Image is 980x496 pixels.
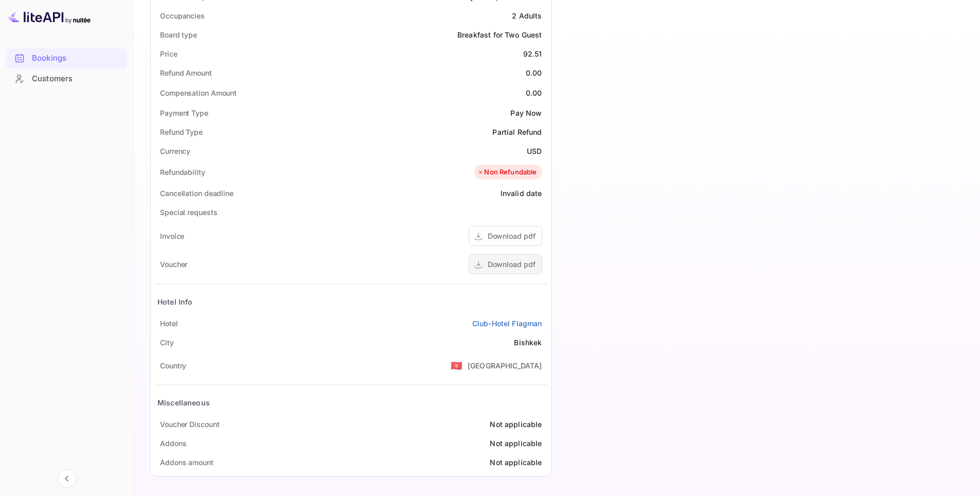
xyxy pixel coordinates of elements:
div: Hotel [160,318,178,329]
div: 0.00 [526,87,542,98]
div: Partial Refund [492,127,542,137]
div: 92.51 [523,48,542,59]
div: Bookings [6,48,127,68]
a: Customers [6,69,127,88]
div: Country [160,360,186,371]
div: Special requests [160,207,217,218]
div: Non Refundable [477,167,537,178]
div: Not applicable [490,438,542,449]
div: Compensation Amount [160,87,237,98]
a: Club-Hotel Flagman [472,318,542,329]
div: Voucher [160,259,187,270]
div: Refundability [160,167,205,178]
div: Addons amount [160,457,213,468]
div: Download pdf [488,231,536,241]
div: Occupancies [160,10,205,21]
div: USD [527,146,542,156]
div: Customers [6,69,127,89]
div: Refund Amount [160,67,212,78]
div: City [160,337,174,348]
div: Addons [160,438,186,449]
a: Bookings [6,48,127,67]
div: Payment Type [160,108,208,118]
div: Breakfast for Two Guest [457,29,542,40]
div: 2 Adults [512,10,542,21]
div: Download pdf [488,259,536,270]
div: Bishkek [514,337,542,348]
button: Collapse navigation [58,469,76,488]
div: Voucher Discount [160,419,219,430]
div: Currency [160,146,190,156]
div: Miscellaneous [157,397,210,408]
div: Not applicable [490,419,542,430]
div: Invoice [160,231,184,241]
div: Hotel Info [157,296,193,307]
div: Pay Now [510,108,542,118]
div: Customers [32,73,122,85]
div: Cancellation deadline [160,188,234,199]
div: 0.00 [526,67,542,78]
span: United States [451,356,462,375]
div: Invalid date [501,188,542,199]
div: Bookings [32,52,122,64]
div: Refund Type [160,127,203,137]
div: [GEOGRAPHIC_DATA] [468,360,542,371]
img: LiteAPI logo [8,8,91,25]
div: Not applicable [490,457,542,468]
div: Price [160,48,177,59]
div: Board type [160,29,197,40]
